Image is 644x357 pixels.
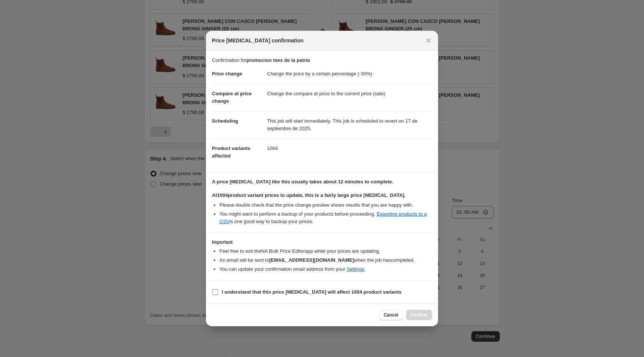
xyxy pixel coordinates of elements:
[212,91,252,104] span: Compare at price change
[222,289,402,295] b: I understand that this price [MEDICAL_DATA] will affect 1004 product variants
[212,57,432,64] p: Confirmation for
[423,35,434,46] button: Close
[267,64,432,84] dd: Change the price by a certain percentage (-30%)
[267,111,432,138] dd: This job will start immediately. This job is scheduled to revert on 17 de septiembre de 2025.
[212,37,304,44] span: Price [MEDICAL_DATA] confirmation
[267,84,432,103] dd: Change the compare at price to the current price (sale)
[212,118,238,124] span: Scheduling
[246,57,310,63] b: promocion mes de la patria
[212,179,393,184] b: A price [MEDICAL_DATA] like this usually takes about 12 minutes to complete.
[219,210,432,225] li: You might want to perform a backup of your products before proceeding. is one good way to backup ...
[219,211,427,224] a: Exporting products to a CSV
[212,192,405,198] b: At 1004 product variant prices to update, this is a fairly large price [MEDICAL_DATA].
[219,265,432,273] li: You can update your confirmation email address from your .
[212,71,242,76] span: Price change
[212,239,432,245] h3: Important
[267,138,432,158] dd: 1004
[384,312,398,318] span: Cancel
[219,201,432,209] li: Please double check that the price change preview shows results that you are happy with.
[269,257,354,263] b: [EMAIL_ADDRESS][DOMAIN_NAME]
[347,266,364,272] a: Settings
[219,256,432,264] li: An email will be sent to when the job has completed .
[219,247,432,255] li: Feel free to exit the NA Bulk Price Editor app while your prices are updating.
[212,145,250,159] span: Product variants affected
[379,310,403,320] button: Cancel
